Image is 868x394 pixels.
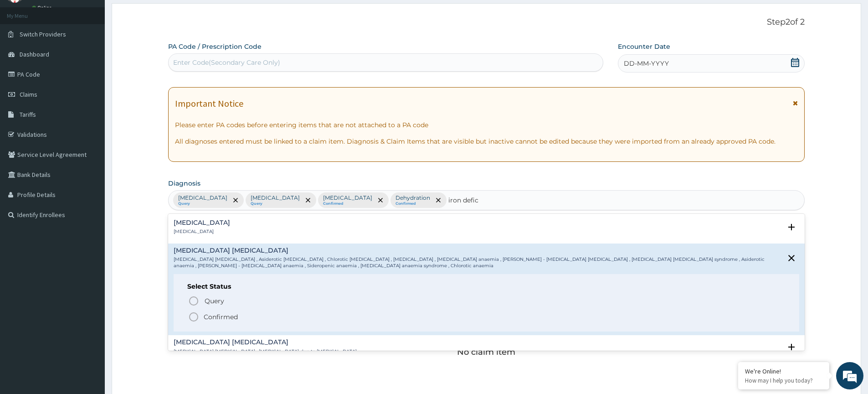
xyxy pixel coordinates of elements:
img: d_794563401_company_1708531726252_794563401 [17,46,37,68]
span: Query [205,296,224,306]
span: remove selection option [434,196,442,204]
i: open select status [786,222,797,233]
p: [MEDICAL_DATA] [174,228,230,235]
div: Minimize live chat window [149,5,171,26]
h1: Important Notice [175,98,243,109]
div: Chat with us now [47,51,153,63]
span: remove selection option [231,196,240,204]
p: Confirmed [204,312,238,321]
span: Switch Providers [20,30,66,38]
span: Claims [20,90,37,98]
small: Query [251,202,300,206]
small: Query [178,202,227,206]
i: close select status [786,253,797,264]
div: We're Online! [745,367,822,375]
h4: [MEDICAL_DATA] [MEDICAL_DATA] [174,339,357,346]
p: [MEDICAL_DATA] [178,194,227,202]
div: Enter Code(Secondary Care Only) [173,58,280,67]
p: Please enter PA codes before entering items that are not attached to a PA code [175,120,798,130]
h6: Select Status [187,283,786,290]
span: We're online! [53,115,126,207]
p: [MEDICAL_DATA] [MEDICAL_DATA] , [MEDICAL_DATA] due to [MEDICAL_DATA] [174,348,357,355]
i: status option filled [188,311,199,322]
small: Confirmed [323,202,372,206]
p: [MEDICAL_DATA] [251,194,300,202]
label: PA Code / Prescription Code [168,42,262,51]
small: Confirmed [395,202,430,206]
p: [MEDICAL_DATA] [323,194,372,202]
p: Step 2 of 2 [168,17,805,27]
textarea: Type your message and hit 'Enter' [5,249,174,281]
span: DD-MM-YYYY [624,59,669,68]
p: Dehydration [395,194,430,202]
span: remove selection option [376,196,385,204]
label: Diagnosis [168,179,200,188]
p: How may I help you today? [745,377,822,384]
span: remove selection option [304,196,312,204]
a: Online [32,5,54,11]
h4: [MEDICAL_DATA] [MEDICAL_DATA] [174,247,781,254]
p: All diagnoses entered must be linked to a claim item. Diagnosis & Claim Items that are visible bu... [175,137,798,146]
i: status option query [188,295,199,306]
p: No claim item [457,347,515,357]
span: Tariffs [20,110,36,119]
i: open select status [786,342,797,353]
span: Dashboard [20,50,49,58]
p: [MEDICAL_DATA] [MEDICAL_DATA] , Asiderotic [MEDICAL_DATA] , Chlorotic [MEDICAL_DATA] , [MEDICAL_D... [174,256,781,270]
label: Encounter Date [618,42,670,51]
h4: [MEDICAL_DATA] [174,219,230,226]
